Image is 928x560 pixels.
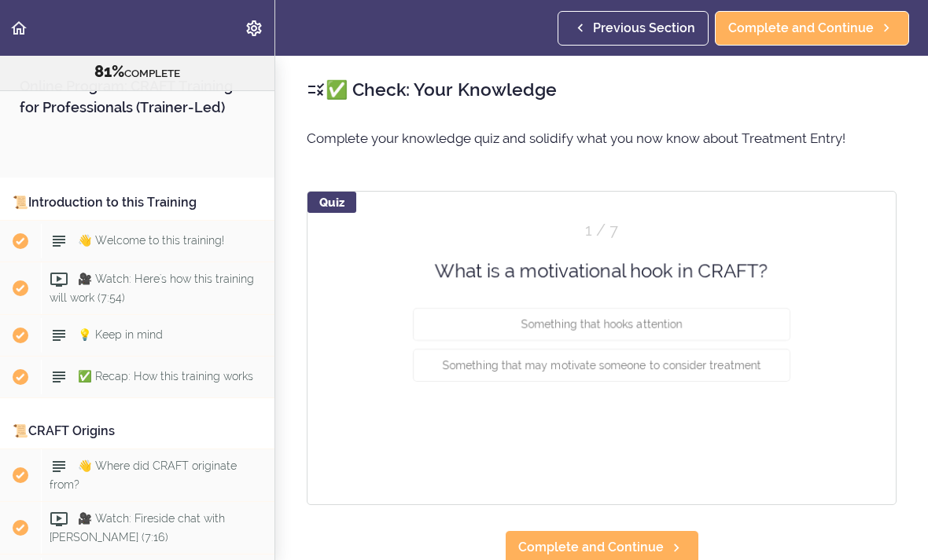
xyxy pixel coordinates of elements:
div: COMPLETE [20,62,255,82]
span: 👋 Where did CRAFT originate from? [50,459,237,490]
div: Question 1 out of 7 [413,219,790,242]
svg: Back to course curriculum [9,19,28,38]
span: Something that hooks attention [521,318,683,331]
button: Something that hooks attention [413,308,790,341]
span: 🎥 Watch: Here's how this training will work (7:54) [50,273,254,303]
span: 💡 Keep in mind [78,328,163,341]
span: Complete and Continue [518,538,664,557]
a: Complete and Continue [715,11,909,46]
span: 👋 Welcome to this training! [78,234,224,247]
h2: ✅ Check: Your Knowledge [307,76,897,103]
span: 81% [94,62,124,81]
span: ✅ Recap: How this training works [78,370,253,382]
span: Something that may motivate someone to consider treatment [443,359,761,372]
p: Complete your knowledge quiz and solidify what you now know about Treatment Entry! [307,126,897,150]
span: 🎥 Watch: Fireside chat with [PERSON_NAME] (7:16) [50,512,225,543]
svg: Settings Menu [245,19,263,38]
div: What is a motivational hook in CRAFT? [374,258,830,284]
a: Previous Section [558,11,709,46]
span: Previous Section [593,19,695,38]
div: Quiz [307,192,356,213]
span: Complete and Continue [728,19,874,38]
button: Something that may motivate someone to consider treatment [413,349,790,382]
